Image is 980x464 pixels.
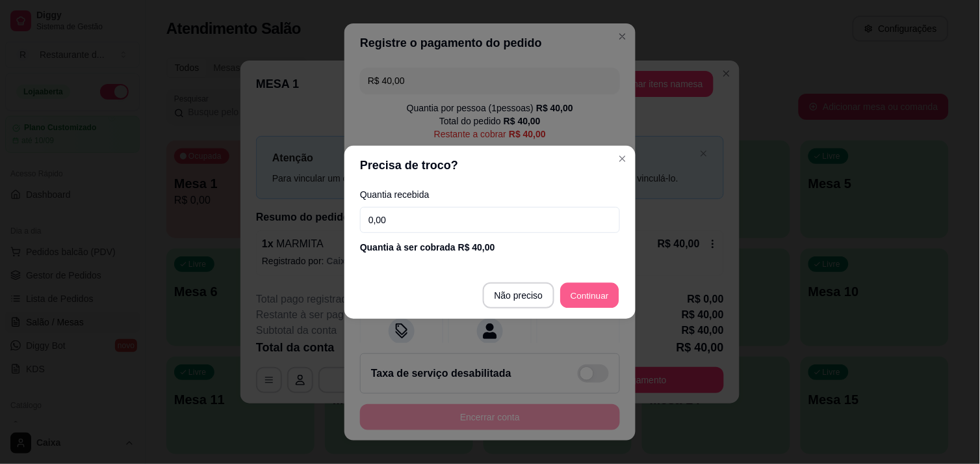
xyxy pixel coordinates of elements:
div: Quantia à ser cobrada R$ 40,00 [360,241,620,254]
button: Continuar [561,282,619,308]
label: Quantia recebida [360,190,620,199]
button: Close [612,148,633,169]
button: Não preciso [483,282,555,308]
header: Precisa de troco? [344,146,636,185]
